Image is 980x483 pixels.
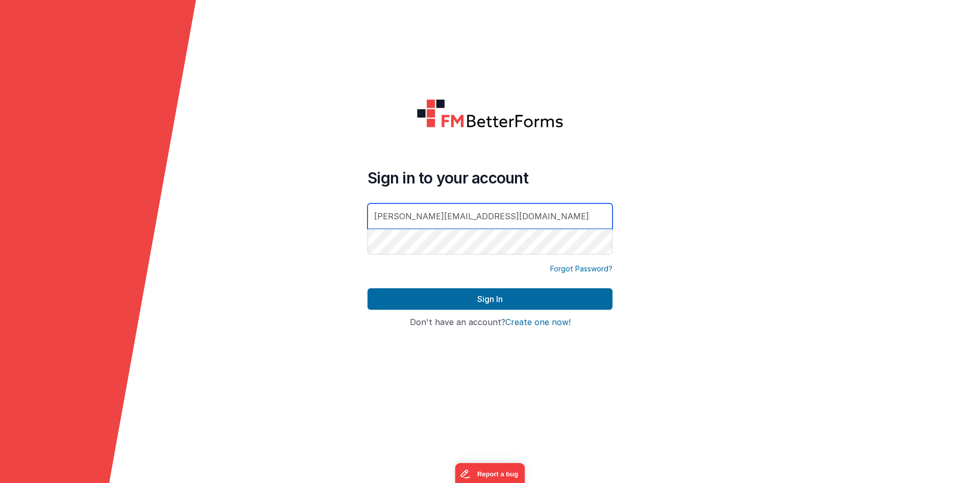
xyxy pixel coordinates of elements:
[367,169,612,187] h4: Sign in to your account
[550,264,612,274] a: Forgot Password?
[367,288,612,310] button: Sign In
[505,318,571,327] button: Create one now!
[367,318,612,327] h4: Don't have an account?
[367,203,612,229] input: Email Address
